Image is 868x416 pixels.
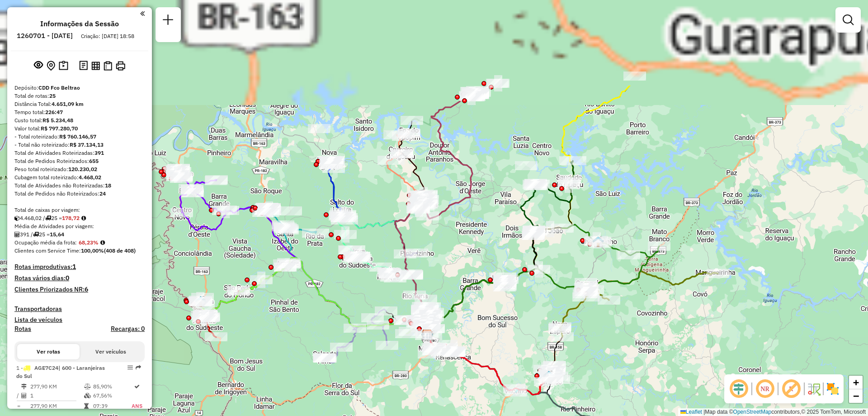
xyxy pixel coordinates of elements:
[84,403,89,409] i: Tempo total em rota
[159,11,177,31] a: Nova sessão e pesquisa
[14,286,145,293] h4: Clientes Priorizados NR:
[100,240,105,245] em: Média calculada utilizando a maior ocupação (%Peso ou %Cubagem) de cada rota da sessão. Rotas cro...
[14,274,145,282] h4: Rotas vários dias:
[30,382,84,391] td: 277,90 KM
[34,364,58,371] span: AGE7C24
[14,325,31,333] a: Rotas
[258,203,281,212] div: Atividade não roteirizada - VALMIR CHAVES ESCOBA
[134,384,140,389] i: Rota otimizada
[94,149,104,156] strong: 391
[14,222,145,230] div: Média de Atividades por viagem:
[80,344,142,359] button: Ver veículos
[89,158,99,164] strong: 655
[42,117,73,124] strong: R$ 5.234,48
[14,116,145,124] div: Custo total:
[93,402,132,411] td: 07:39
[21,393,27,398] i: Total de Atividades
[14,149,145,157] div: Total de Atividades Roteirizadas:
[257,208,279,217] div: Atividade não roteirizada - MAKXIMO SUPERMERCADO
[50,231,64,238] strong: 15,64
[85,285,88,293] strong: 6
[14,232,20,237] i: Total de Atividades
[99,190,106,197] strong: 24
[131,402,143,411] td: ANS
[733,409,772,415] a: OpenStreetMap
[52,100,84,107] strong: 4.651,09 km
[45,59,57,73] button: Centralizar mapa no depósito ou ponto de apoio
[33,232,39,237] i: Total de rotas
[114,59,127,72] button: Imprimir Rotas
[105,182,111,189] strong: 18
[14,165,145,173] div: Peso total roteirizado:
[780,378,802,400] span: Exibir rótulo
[14,305,145,313] h4: Transportadoras
[72,263,76,271] strong: 1
[136,365,141,370] em: Rota exportada
[14,247,81,254] span: Clientes com Service Time:
[84,384,91,389] i: % de utilização do peso
[515,161,538,170] div: Atividade não roteirizada - 50.009.504 CLECI FAT
[14,316,145,324] h4: Lista de veículos
[826,382,840,396] img: Exibir/Ocultar setores
[16,391,21,400] td: /
[274,263,297,272] div: Atividade não roteirizada - NEURA MONTEIRO DE SO
[30,391,84,400] td: 1
[14,214,145,222] div: 4.468,02 / 25 =
[14,100,145,108] div: Distância Total:
[14,215,20,221] i: Cubagem total roteirizado
[16,364,105,379] span: 1 -
[322,164,345,173] div: Atividade não roteirizada - ADRIANO BONATTO 9603
[14,230,145,239] div: 391 / 25 =
[84,393,91,398] i: % de utilização da cubagem
[49,92,56,99] strong: 25
[853,377,859,388] span: +
[319,160,342,169] div: Atividade não roteirizada - NERI ANTONIO HOFFMAN
[45,215,51,221] i: Total de rotas
[21,384,27,389] i: Distância Total
[104,247,136,254] strong: (408 de 408)
[41,125,78,132] strong: R$ 797.280,70
[32,58,45,73] button: Exibir sessão original
[45,109,63,115] strong: 226:47
[853,390,859,402] span: −
[111,325,145,333] h4: Recargas: 0
[14,182,145,190] div: Total de Atividades não Roteirizadas:
[77,32,138,40] div: Criação: [DATE] 18:58
[81,215,86,221] i: Meta Caixas/viagem: 194,14 Diferença: -15,42
[680,409,702,415] a: Leaflet
[16,364,105,379] span: | 600 - Laranjeiras do Sul
[79,239,99,246] strong: 68,23%
[14,141,145,149] div: - Total não roteirizado:
[38,84,80,91] strong: CDD Fco Beltrao
[839,11,857,29] a: Exibir filtros
[421,329,433,341] img: CDD Fco Beltrao
[14,157,145,165] div: Total de Pedidos Roteirizados:
[68,166,97,172] strong: 120.230,02
[14,206,145,214] div: Total de caixas por viagem:
[849,376,863,389] a: Zoom in
[703,409,705,415] span: |
[62,215,80,221] strong: 178,72
[17,32,73,40] h6: 1260701 - [DATE]
[424,343,446,352] div: Atividade não roteirizada - 59.980.590 CLAUDINEI GODOI XAVES
[40,19,119,28] h4: Informações da Sessão
[66,274,69,282] strong: 0
[14,133,145,141] div: - Total roteirizado:
[279,206,302,215] div: Atividade não roteirizada - Bar Schiava
[16,402,21,411] td: =
[93,382,132,391] td: 85,90%
[308,124,330,133] div: Atividade não roteirizada - ADRIANA DE GUIMARA C
[321,157,344,166] div: Atividade não roteirizada - TERCISO BONETTI
[14,263,145,271] h4: Rotas improdutivas:
[728,378,750,400] span: Ocultar deslocamento
[849,389,863,403] a: Zoom out
[14,108,145,116] div: Tempo total:
[127,365,133,370] em: Opções
[543,370,555,382] img: 706 UDC Light Pato Branco
[14,92,145,100] div: Total de rotas:
[93,391,132,400] td: 67,56%
[77,59,90,73] button: Logs desbloquear sessão
[415,295,437,304] div: Atividade não roteirizada - ROSELI TEREZINHA
[189,297,212,306] div: Atividade não roteirizada - ALGE - GAS LTDA.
